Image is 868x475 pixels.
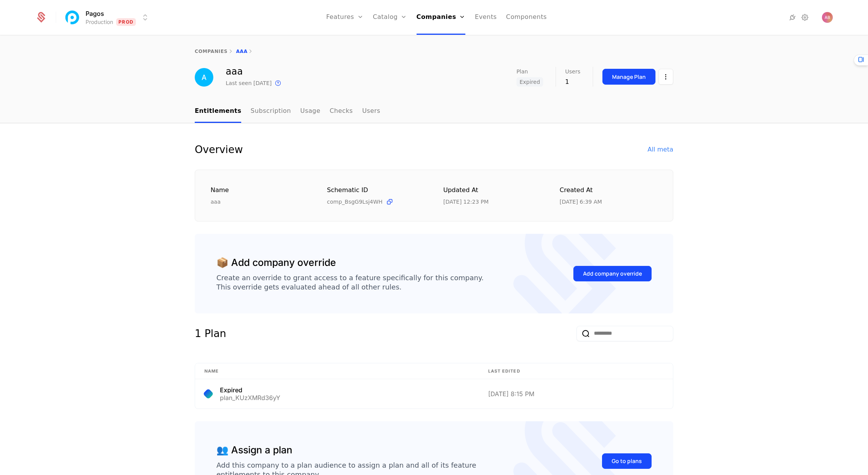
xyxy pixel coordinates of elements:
[300,100,321,123] a: Usage
[211,198,309,206] div: aaa
[220,395,280,401] div: plan_KUzXMRd36yY
[195,49,228,54] a: companies
[612,73,646,81] div: Manage Plan
[226,79,272,87] div: Last seen [DATE]
[565,77,580,87] div: 1
[116,18,136,26] span: Prod
[195,142,243,157] div: Overview
[443,186,541,195] div: Updated at
[220,387,280,393] div: Expired
[250,100,291,123] a: Subscription
[195,326,226,341] div: 1 Plan
[479,363,673,380] th: Last edited
[788,13,797,22] a: Integrations
[800,13,810,22] a: Settings
[211,186,309,195] div: Name
[195,100,380,123] ul: Choose Sub Page
[329,100,353,123] a: Checks
[583,270,642,278] div: Add company override
[327,198,383,206] span: comp_BsgG9Lsj4WH
[573,266,652,281] button: Add company override
[216,273,484,292] div: Create an override to grant access to a feature specifically for this company. This override gets...
[195,100,241,123] a: Entitlements
[648,145,673,154] div: All meta
[822,12,833,23] button: Open user button
[195,100,673,123] nav: Main
[65,9,150,26] button: Select environment
[226,67,283,76] div: aaa
[86,18,113,26] div: Production
[63,8,82,27] img: Pagos
[362,100,380,123] a: Users
[516,77,543,87] span: Expired
[560,198,602,206] div: 5/23/25, 6:39 AM
[516,69,528,74] span: Plan
[560,186,658,195] div: Created at
[822,12,833,23] img: Andy Barker
[602,453,652,469] button: Go to plans
[612,457,642,465] div: Go to plans
[216,443,292,458] div: 👥 Assign a plan
[659,69,673,85] button: Select action
[86,9,104,18] span: Pagos
[565,69,580,74] span: Users
[216,255,336,270] div: 📦 Add company override
[602,69,655,85] button: Manage Plan
[327,186,425,195] div: Schematic ID
[443,198,489,206] div: 7/11/25, 12:23 PM
[195,68,213,87] img: aaa
[488,391,664,397] div: [DATE] 8:15 PM
[195,363,479,380] th: Name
